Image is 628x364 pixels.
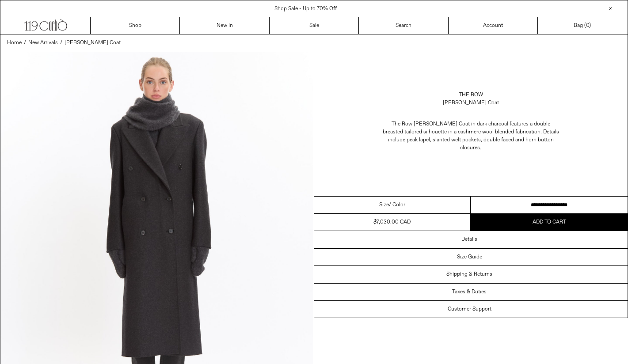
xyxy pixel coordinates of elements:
a: New In [180,17,269,34]
p: The Row [PERSON_NAME] Coat in dark charcoal features a double breasted tailored silhouette in a c... [382,116,559,156]
div: $7,030.00 CAD [373,218,411,226]
a: The Row [459,91,483,99]
h3: Details [461,236,477,243]
div: [PERSON_NAME] Coat [443,99,499,107]
span: / [24,39,26,47]
span: Home [7,39,22,46]
span: Size [379,201,389,209]
a: Shop Sale - Up to 70% Off [274,5,337,12]
h3: Size Guide [457,254,482,260]
a: Shop [91,17,180,34]
h3: Customer Support [448,306,491,312]
a: [PERSON_NAME] Coat [65,39,121,47]
span: ) [586,22,591,30]
span: New Arrivals [28,39,58,46]
button: Add to cart [471,214,628,231]
a: Sale [270,17,359,34]
h3: Shipping & Returns [446,271,492,277]
a: New Arrivals [28,39,58,47]
span: 0 [586,22,589,29]
span: / Color [389,201,405,209]
a: Search [359,17,448,34]
a: Account [449,17,538,34]
span: [PERSON_NAME] Coat [65,39,121,46]
a: Home [7,39,22,47]
h3: Taxes & Duties [452,289,487,295]
span: / [60,39,62,47]
span: Add to cart [533,219,566,226]
a: Bag () [538,17,627,34]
